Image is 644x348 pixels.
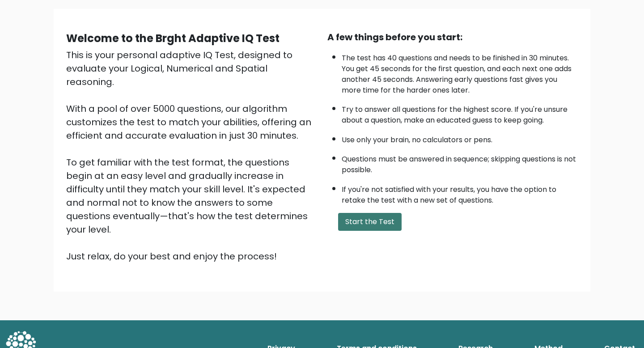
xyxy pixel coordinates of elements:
[342,48,578,96] li: The test has 40 questions and needs to be finished in 30 minutes. You get 45 seconds for the firs...
[327,30,578,44] div: A few things before you start:
[342,130,578,145] li: Use only your brain, no calculators or pens.
[66,48,317,263] div: This is your personal adaptive IQ Test, designed to evaluate your Logical, Numerical and Spatial ...
[66,31,280,46] b: Welcome to the Brght Adaptive IQ Test
[342,149,578,175] li: Questions must be answered in sequence; skipping questions is not possible.
[342,100,578,126] li: Try to answer all questions for the highest score. If you're unsure about a question, make an edu...
[342,180,578,206] li: If you're not satisfied with your results, you have the option to retake the test with a new set ...
[338,213,402,231] button: Start the Test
